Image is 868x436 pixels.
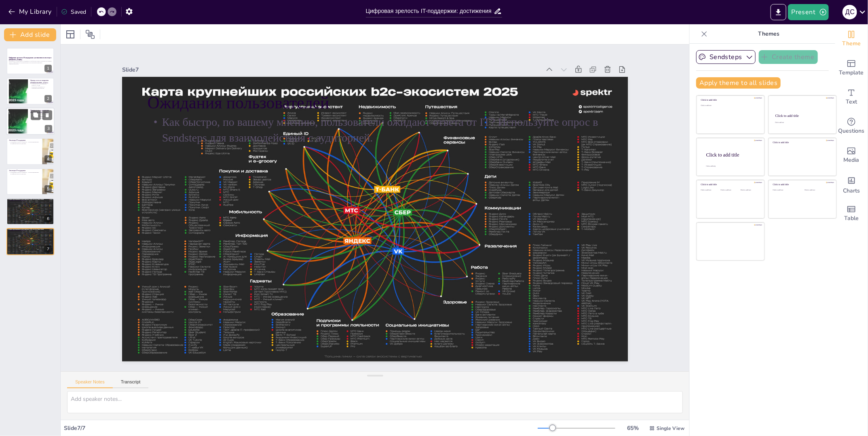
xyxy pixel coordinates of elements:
p: Как быстро, по вашему мнению, пользователи ожидают ответа от IT? Используйте опрос в Sendsteps дл... [165,69,617,195]
div: 4 [6,138,54,165]
span: Questions [838,127,865,135]
p: Ожидания пользователей [171,47,622,164]
span: Template [839,68,864,77]
strong: Цифровая зрелость IT-поддержки: достижения за полгода с [PERSON_NAME] [9,57,52,61]
div: 6 [44,215,52,222]
div: 2 [6,78,54,104]
p: Снижение ручной нагрузки [30,87,52,89]
p: Сравнение до и после внедрения [PERSON_NAME] [30,113,52,116]
div: 65 % [623,424,643,432]
div: Click to add title [701,99,759,102]
div: Click to add text [701,189,719,191]
div: Saved [61,8,86,16]
div: 1 [6,48,54,74]
p: Прежде и после внедрения [DEMOGRAPHIC_DATA] [30,79,52,84]
div: Click to add text [805,189,830,191]
p: Сравнение до и после внедрения [PERSON_NAME] [30,83,52,86]
div: Add ready made slides [835,53,868,83]
div: 5 [44,185,52,193]
button: Transcript [113,379,149,388]
button: Add slide [4,28,56,41]
div: Click to add text [701,105,759,107]
p: Ожидания пользователей [9,199,52,202]
input: Insert title [366,5,494,17]
div: 7 [44,246,52,253]
div: Д С [843,5,857,19]
p: Как быстро, по вашему мнению, пользователи ожидают ответа от IT? Используйте опрос в Sendsteps дл... [9,232,52,235]
button: Export to PowerPoint [771,4,786,20]
div: 5 [6,168,54,195]
button: Sendsteps [696,50,756,64]
div: Click to add body [706,165,757,167]
p: IT-поддержка не просто улучшилась — она эволюционировала. Это цифровая зрелость в действии. [9,142,40,144]
span: Single View [657,425,684,432]
p: Как [PERSON_NAME] сделал IT-поддержку в 5 раз быстрее и умнее. Результаты за 6 месяцев: скорость,... [9,61,52,63]
div: Click to add title [706,152,758,157]
div: Change the overall theme [835,24,868,53]
span: Table [844,214,859,223]
span: Text [846,97,857,106]
p: Повышение соблюдения SLA [30,116,52,118]
div: 1 [44,65,52,72]
div: Slide 7 / 7 [64,424,538,432]
p: Themes [711,24,827,44]
div: Add charts and graphs [835,170,868,199]
span: Theme [842,39,861,48]
p: Ожидания пользователей [9,230,52,232]
div: 3 [45,125,52,132]
p: Прежде и после внедрения [DEMOGRAPHIC_DATA] [30,109,52,113]
div: Add images, graphics, shapes or video [835,141,868,170]
div: Click to add title [773,183,831,186]
p: Повышение соблюдения SLA [30,86,52,87]
p: Эволюция IT-поддержки [9,169,40,172]
div: Click to add title [773,141,831,144]
p: Generated with [URL] [9,63,52,65]
div: 6 [6,198,54,225]
button: Duplicate Slide [31,110,40,120]
div: Slide 7 [155,16,566,111]
div: 7 [6,228,54,255]
div: Click to add title [701,183,759,186]
button: Create theme [759,50,818,64]
p: Эволюция IT-поддержки [9,139,40,142]
div: Get real-time input from your audience [835,112,868,141]
p: Как быстро, по вашему мнению, пользователи ожидают ответа от IT? Используйте опрос в Sendsteps дл... [9,202,52,205]
div: 3 [6,108,55,135]
span: Media [844,156,860,165]
button: My Library [6,5,55,18]
div: Click to add text [741,189,759,191]
div: Click to add text [721,189,739,191]
button: Delete Slide [42,110,52,120]
button: Present [788,4,828,20]
button: Д С [843,4,857,20]
span: Position [85,30,95,39]
div: Layout [64,28,77,41]
button: Speaker Notes [67,379,113,388]
div: Click to add text [775,122,829,123]
div: Add text boxes [835,83,868,112]
button: Apply theme to all slides [696,77,781,89]
span: Charts [843,186,860,195]
div: Click to add title [775,114,829,118]
p: IT-поддержка не просто улучшилась — она эволюционировала. Это цифровая зрелость в действии. [9,171,40,174]
div: Add a table [835,199,868,228]
div: Click to add text [773,189,798,191]
div: 2 [44,95,52,102]
p: Снижение ручной нагрузки [30,117,52,119]
div: 4 [44,155,52,163]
